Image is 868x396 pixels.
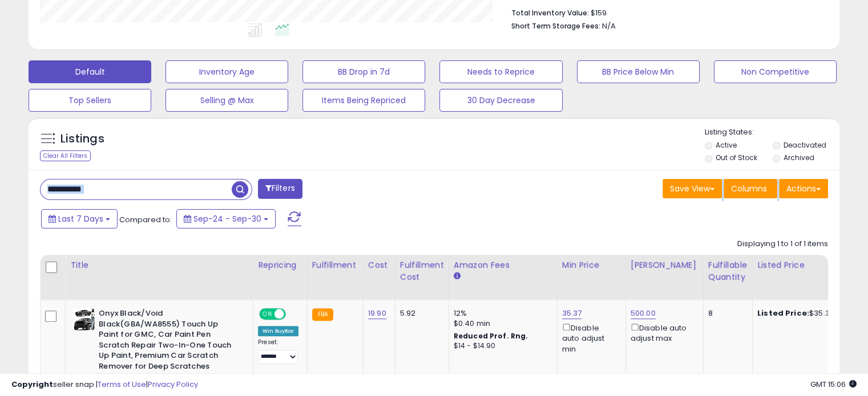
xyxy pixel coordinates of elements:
button: Needs to Reprice [439,60,562,83]
b: Onyx Black/Void Black(GBA/WA8555) Touch Up Paint for GMC, Car Paint Pen Scratch Repair Two-In-One... [99,308,237,374]
b: Total Inventory Value: [511,8,589,18]
div: Displaying 1 to 1 of 1 items [737,239,828,250]
button: BB Price Below Min [577,60,700,83]
button: Save View [663,179,722,198]
small: Amazon Fees. [454,271,461,281]
div: Fulfillment Cost [400,259,444,283]
span: Last 7 Days [58,213,103,224]
div: 5.92 [400,308,440,319]
div: Title [70,259,248,271]
b: Reduced Prof. Rng. [454,331,528,341]
b: Listed Price: [757,308,809,319]
div: Preset: [258,338,298,364]
button: Default [29,60,151,83]
button: Actions [779,179,828,198]
p: Listing States: [705,127,839,138]
div: seller snap | | [11,379,198,390]
span: Sep-24 - Sep-30 [193,213,261,224]
span: 2025-10-8 15:06 GMT [810,379,857,390]
button: Items Being Repriced [302,89,425,112]
h5: Listings [60,131,104,147]
div: Cost [368,259,390,271]
div: Fulfillable Quantity [708,259,748,283]
button: Inventory Age [165,60,288,83]
button: Last 7 Days [41,209,118,228]
button: Non Competitive [714,60,837,83]
label: Deactivated [783,140,826,150]
div: Clear All Filters [40,150,91,161]
button: Top Sellers [29,89,151,112]
a: Terms of Use [98,379,146,390]
label: Active [716,140,737,150]
div: $35.37 [757,308,852,319]
div: Listed Price [757,259,856,271]
button: Filters [258,179,302,199]
label: Out of Stock [716,153,757,162]
span: OFF [284,309,302,319]
li: $159 [511,5,819,19]
button: Columns [724,179,777,198]
button: Sep-24 - Sep-30 [176,209,276,228]
div: Repricing [258,259,302,271]
div: 12% [454,308,548,319]
div: $0.40 min [454,319,548,329]
a: 35.37 [562,308,582,319]
button: 30 Day Decrease [439,89,562,112]
div: Amazon Fees [454,259,552,271]
button: Selling @ Max [165,89,288,112]
div: [PERSON_NAME] [631,259,699,271]
b: Short Term Storage Fees: [511,21,600,31]
a: 19.90 [368,308,386,319]
div: 8 [708,308,744,319]
div: Min Price [562,259,621,271]
div: Disable auto adjust max [631,321,695,344]
div: $14 - $14.90 [454,341,548,351]
span: N/A [602,21,616,31]
a: 500.00 [631,308,656,319]
small: FBA [312,308,333,321]
strong: Copyright [11,379,53,390]
div: Win BuyBox [258,326,298,336]
div: Disable auto adjust min [562,321,617,354]
span: Compared to: [119,214,172,225]
span: ON [260,309,274,319]
div: Fulfillment [312,259,358,271]
span: Columns [731,183,767,194]
img: 51iitrsawAL._SL40_.jpg [73,308,96,331]
label: Archived [783,153,814,162]
button: BB Drop in 7d [302,60,425,83]
a: Privacy Policy [148,379,198,390]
